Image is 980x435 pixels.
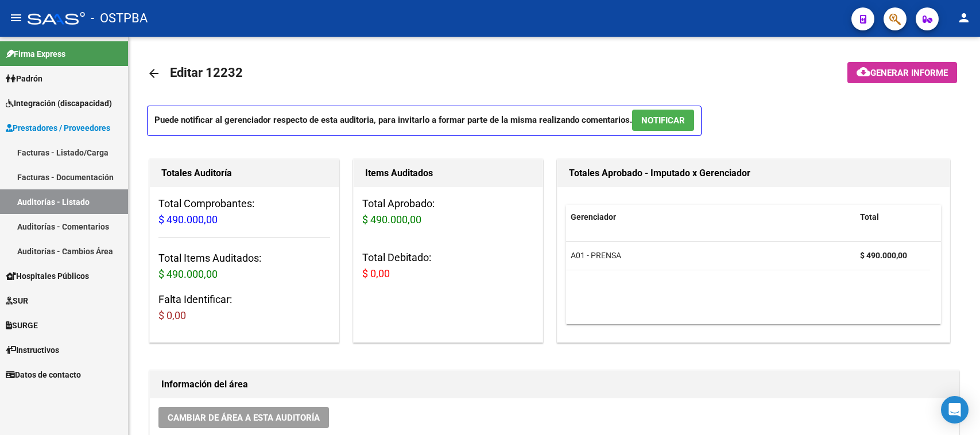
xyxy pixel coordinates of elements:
[632,110,694,131] button: NOTIFICAR
[362,213,421,226] span: $ 490.000,00
[168,413,320,423] span: Cambiar de área a esta auditoría
[158,250,330,282] h3: Total Items Auditados:
[860,251,907,260] strong: $ 490.000,00
[860,212,879,222] span: Total
[857,65,870,79] mat-icon: cloud_download
[6,344,59,356] span: Instructivos
[6,122,110,134] span: Prestadores / Proveedores
[158,292,330,324] h3: Falta Identificar:
[6,294,28,307] span: SUR
[362,267,390,279] span: $ 0,00
[170,65,243,80] span: Editar 12232
[569,164,939,182] h1: Totales Aprobado - Imputado x Gerenciador
[161,164,327,182] h1: Totales Auditoría
[362,196,534,228] h3: Total Aprobado:
[870,68,948,78] span: Generar informe
[847,62,957,83] button: Generar informe
[6,97,112,110] span: Integración (discapacidad)
[147,106,702,136] p: Puede notificar al gerenciador respecto de esta auditoria, para invitarlo a formar parte de la mi...
[941,396,969,424] div: Open Intercom Messenger
[6,368,81,381] span: Datos de contacto
[6,72,42,85] span: Padrón
[855,205,930,230] datatable-header-cell: Total
[571,251,621,260] span: A01 - PRENSA
[365,164,531,182] h1: Items Auditados
[161,375,947,394] h1: Información del área
[641,115,685,126] span: NOTIFICAR
[6,48,65,60] span: Firma Express
[158,268,218,280] span: $ 490.000,00
[362,250,534,282] h3: Total Debitado:
[158,196,330,228] h3: Total Comprobantes:
[571,212,616,222] span: Gerenciador
[9,11,23,25] mat-icon: menu
[957,11,971,25] mat-icon: person
[566,205,855,230] datatable-header-cell: Gerenciador
[6,319,38,332] span: SURGE
[158,309,186,321] span: $ 0,00
[147,67,161,80] mat-icon: arrow_back
[158,213,218,226] span: $ 490.000,00
[158,407,329,428] button: Cambiar de área a esta auditoría
[6,270,89,282] span: Hospitales Públicos
[91,6,148,31] span: - OSTPBA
